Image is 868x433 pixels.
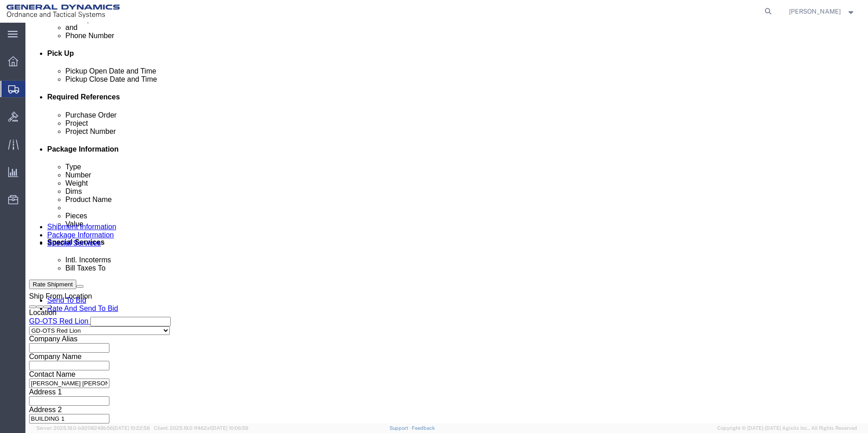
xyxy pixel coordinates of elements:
[717,424,857,432] span: Copyright © [DATE]-[DATE] Agistix Inc., All Rights Reserved
[212,425,248,431] span: [DATE] 10:06:59
[36,425,150,431] span: Server: 2025.19.0-b9208248b56
[6,5,120,18] img: logo
[113,425,150,431] span: [DATE] 10:22:58
[25,23,868,423] iframe: FS Legacy Container
[154,425,248,431] span: Client: 2025.19.0-1f462a1
[390,425,412,431] a: Support
[412,425,435,431] a: Feedback
[789,6,856,17] button: [PERSON_NAME]
[789,6,841,16] span: Brenda Pagan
